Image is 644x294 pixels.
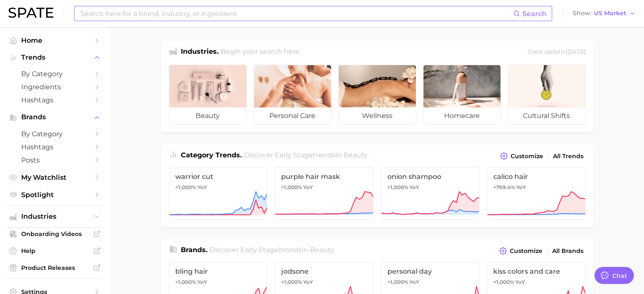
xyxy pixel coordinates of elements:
span: Industries [21,213,89,220]
a: warrior cut>1,000% YoY [169,167,268,220]
a: All Brands [550,245,586,257]
a: Hashtags [7,93,103,107]
span: Hashtags [21,96,89,104]
input: Search here for a brand, industry, or ingredient [80,6,513,21]
span: Product Releases [21,264,89,272]
a: calico hair+769.4% YoY [487,167,586,220]
span: YoY [303,184,313,191]
h2: Begin your search here. [221,47,301,58]
span: Customize [510,247,542,255]
a: personal care [254,65,332,125]
span: Trends [21,54,89,61]
button: Brands [7,111,103,124]
span: YoY [515,279,525,286]
a: Product Releases [7,261,103,274]
a: All Trends [551,151,586,162]
span: calico hair [493,173,579,181]
span: My Watchlist [21,173,89,181]
a: beauty [169,65,247,125]
span: Brands [21,113,89,121]
span: onion shampoo [387,173,473,181]
span: Show [573,11,591,16]
a: homecare [423,65,501,125]
span: YoY [303,279,313,286]
a: cultural shifts [508,65,586,125]
span: purple hair mask [281,173,367,181]
span: kiss colors and care [493,267,579,275]
button: ShowUS Market [571,8,638,19]
span: Onboarding Videos [21,230,89,238]
img: SPATE [8,8,53,18]
span: >1,000% [281,184,302,190]
span: YoY [516,184,526,191]
span: +769.4% [493,184,515,190]
span: wellness [339,107,416,124]
span: Posts [21,156,89,164]
span: >1,000% [493,279,514,285]
button: Customize [498,150,545,162]
span: Customize [511,153,543,160]
a: Onboarding Videos [7,228,103,240]
span: YoY [197,279,207,286]
span: beauty [343,151,367,159]
span: Search [522,10,547,18]
a: Home [7,34,103,47]
span: Category Trends . [181,151,242,159]
button: Industries [7,210,103,223]
span: All Brands [552,247,583,255]
span: beauty [310,246,334,254]
a: Ingredients [7,80,103,93]
span: beauty [169,107,246,124]
a: by Category [7,67,103,80]
span: YoY [409,184,419,191]
span: personal care [254,107,331,124]
button: Trends [7,51,103,64]
span: bling hair [175,267,261,275]
span: jodsone [281,267,367,275]
span: warrior cut [175,173,261,181]
a: wellness [338,65,416,125]
span: >1,000% [175,184,196,190]
a: onion shampoo>1,000% YoY [381,167,480,220]
button: Customize [497,245,544,257]
a: purple hair mask>1,000% YoY [275,167,373,220]
span: >1,000% [175,279,196,285]
a: Hashtags [7,140,103,154]
span: Brands . [181,246,207,254]
h1: Industries. [181,47,218,58]
span: YoY [409,279,419,286]
div: Data update: [DATE] [528,47,586,58]
span: personal day [387,267,473,275]
span: >1,000% [281,279,302,285]
span: >1,000% [387,279,408,285]
span: by Category [21,70,89,78]
span: Spotlight [21,191,89,199]
span: All Trends [553,153,583,160]
a: Help [7,245,103,257]
span: US Market [594,11,626,16]
a: Spotlight [7,188,103,201]
span: cultural shifts [508,107,585,124]
a: My Watchlist [7,171,103,184]
span: Discover Early Stage trends in . [244,151,368,159]
span: Ingredients [21,83,89,91]
span: YoY [197,184,207,191]
span: Discover Early Stage brands in . [210,246,335,254]
a: Posts [7,154,103,167]
span: Hashtags [21,143,89,151]
span: >1,000% [387,184,408,190]
span: by Category [21,130,89,138]
span: Help [21,247,89,255]
span: Home [21,36,89,44]
span: homecare [423,107,500,124]
a: by Category [7,127,103,140]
